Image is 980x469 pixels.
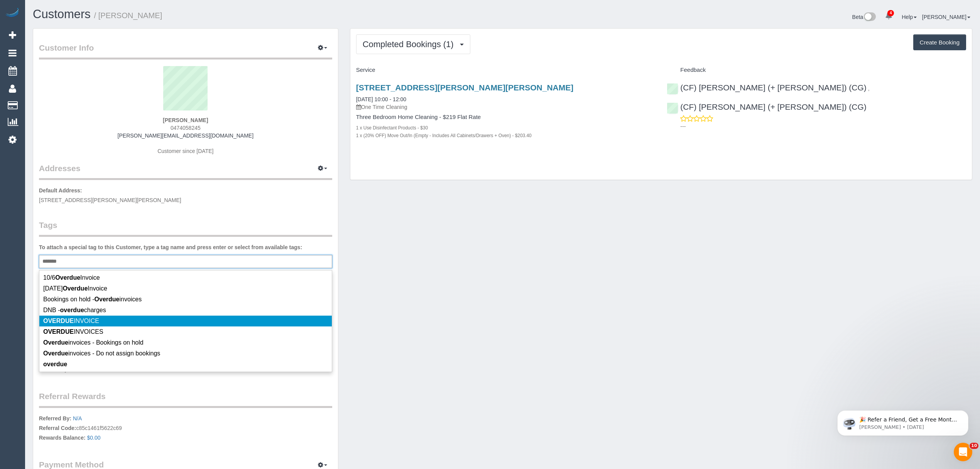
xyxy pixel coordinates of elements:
a: [PERSON_NAME][EMAIL_ADDRESS][DOMAIN_NAME] [118,133,253,139]
strong: [PERSON_NAME] [163,117,208,123]
h4: Feedback [667,67,966,73]
button: Create Booking [913,34,966,51]
span: Completed Bookings (1) [363,39,458,49]
p: --- [680,122,966,130]
span: , [868,85,870,92]
h4: Service [356,67,656,73]
em: OVERDUE [43,328,74,335]
img: Automaid Logo [5,8,20,19]
span: [DATE] Invoice [43,285,107,292]
a: $0.00 [87,435,101,441]
iframe: Intercom notifications message [826,394,980,448]
a: [STREET_ADDRESS][PERSON_NAME][PERSON_NAME] [356,83,574,92]
em: overdue [60,307,84,313]
em: Overdue [55,274,80,281]
label: To attach a special tag to this Customer, type a tag name and press enter or select from availabl... [39,243,302,251]
p: One Time Cleaning [356,103,656,111]
span: 0474058245 [171,125,201,131]
a: [PERSON_NAME] [922,14,970,20]
small: 1 x (20% OFF) Move Out/In (Empty - Includes All Cabinets/Drawers + Oven) - $203.40 [356,133,532,138]
a: (CF) [PERSON_NAME] (+ [PERSON_NAME]) (CG) [667,83,866,92]
label: Rewards Balance: [39,434,86,442]
span: INVOICES [43,328,103,335]
span: Customer since [DATE] [157,148,213,154]
legend: Tags [39,219,332,237]
a: Help [902,14,917,20]
a: (CF) [PERSON_NAME] (+ [PERSON_NAME]) (CG) [667,102,866,111]
a: 4 [881,8,896,25]
a: N/A [73,415,82,421]
label: Referred By: [39,415,71,422]
a: [DATE] 10:00 - 12:00 [356,96,406,102]
em: OVERDUE [43,318,74,324]
a: Beta [852,14,876,20]
small: 1 x Use Disinfectant Products - $30 [356,125,428,131]
a: Customers [33,7,91,21]
span: 4 [887,10,894,16]
span: [STREET_ADDRESS][PERSON_NAME][PERSON_NAME] [39,197,181,203]
em: Overdue [43,350,68,357]
span: INVOICE [43,318,99,324]
legend: Referral Rewards [39,391,332,408]
span: 10 [970,443,978,449]
span: invoices - Bookings on hold [43,339,144,346]
iframe: Intercom live chat [954,443,972,461]
em: Overdue [63,285,88,292]
p: c85c1461f5622c69 [39,415,332,444]
small: / [PERSON_NAME] [94,11,162,20]
span: DNB - charges [43,307,106,313]
label: Referral Code: [39,424,76,432]
em: overdue [43,361,67,367]
span: invoices - Do not assign bookings [43,350,160,357]
span: 10/6 Invoice [43,274,100,281]
img: New interface [863,12,876,22]
legend: Customer Info [39,42,332,59]
span: Bookings on hold - invoices [43,296,142,302]
label: Default Address: [39,187,82,194]
h4: Three Bedroom Home Cleaning - $219 Flat Rate [356,114,656,121]
button: Completed Bookings (1) [356,34,470,54]
em: Overdue [95,296,120,302]
em: Overdue [43,339,68,346]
